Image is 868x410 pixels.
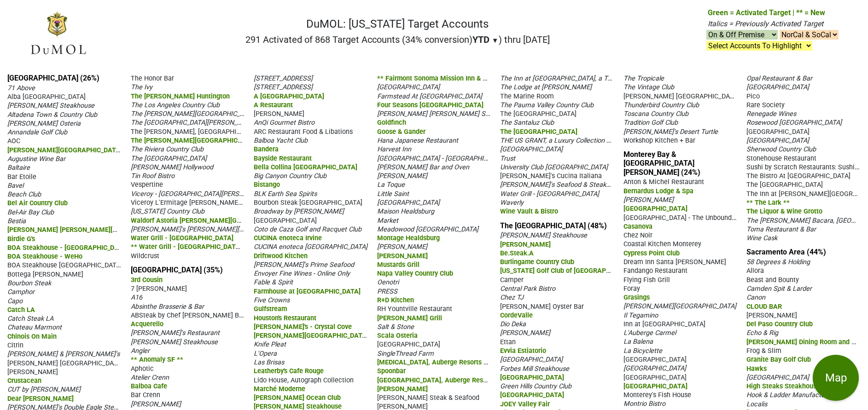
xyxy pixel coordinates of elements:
span: The Marine Room [500,92,554,100]
span: Maison Healdsburg [377,208,434,215]
span: [PERSON_NAME]'s [PERSON_NAME][GEOGRAPHIC_DATA] [131,225,300,233]
span: 3rd Cousin [131,276,163,284]
span: La Bicyclette [623,347,662,355]
span: Capo [7,297,23,305]
span: Bavel [7,182,23,190]
span: Burlingame Country Club [500,258,574,266]
span: [GEOGRAPHIC_DATA] [623,356,687,364]
span: Envoyer Fine Wines - Online Only [254,270,350,277]
span: YTD [472,34,489,45]
span: Leatherby's Cafe Rouge [254,367,324,375]
span: Catch Steak LA [7,315,53,323]
span: Lido House, Autograph Collection [254,376,354,384]
span: Frog & Slim [746,347,781,355]
span: Pico [746,92,760,100]
span: [GEOGRAPHIC_DATA] [500,356,563,364]
span: [GEOGRAPHIC_DATA] [623,374,687,381]
span: Bandera [254,145,279,153]
span: [GEOGRAPHIC_DATA], Auberge Resorts Collection [377,375,527,384]
span: Angler [131,347,150,355]
span: Rare Society [746,101,785,109]
span: [GEOGRAPHIC_DATA] [500,374,564,381]
span: [GEOGRAPHIC_DATA] [377,199,440,207]
span: Catch LA [7,306,35,314]
span: Stonehouse Restaurant [746,155,816,162]
span: RH Yountville Restaurant [377,305,452,313]
span: Salt & Stone [377,323,414,331]
span: [PERSON_NAME] [PERSON_NAME][GEOGRAPHIC_DATA], A [GEOGRAPHIC_DATA] [7,225,249,234]
span: The [PERSON_NAME][GEOGRAPHIC_DATA] [131,109,257,118]
span: The [PERSON_NAME], [GEOGRAPHIC_DATA] [131,127,261,136]
span: University Club [GEOGRAPHIC_DATA] [500,163,608,171]
span: Driftwood Kitchen [254,252,308,260]
img: DuMOL [29,11,87,56]
span: [PERSON_NAME] Bar and Oven [377,163,469,171]
span: Beach Club [7,191,41,198]
span: [PERSON_NAME]'s Prime Seafood [254,261,354,269]
span: Chez Noir [623,231,652,239]
span: [GEOGRAPHIC_DATA] [623,205,687,213]
span: Cypress Point Club [623,249,680,257]
span: [STREET_ADDRESS] [254,75,313,82]
span: Knife Pleat [254,341,286,348]
span: BOA Steakhouse [GEOGRAPHIC_DATA] [7,260,122,269]
span: Bistango [254,181,280,189]
span: Bourbon Steak [GEOGRAPHIC_DATA] [254,199,362,207]
span: Renegade Wines [746,110,796,118]
span: Goose & Gander [377,128,425,136]
span: The Riviera Country Club [131,145,204,153]
span: Chez TJ [500,294,524,301]
span: 71 Above [7,84,35,92]
span: [PERSON_NAME] [GEOGRAPHIC_DATA], by [PERSON_NAME] [623,92,802,100]
span: [PERSON_NAME] Steakhouse [131,338,218,346]
span: [PERSON_NAME]'s - Crystal Cove [254,323,352,331]
span: Wildcrust [131,252,159,260]
span: THE US GRANT, a Luxury Collection Hotel, [GEOGRAPHIC_DATA] [500,136,688,144]
span: Workshop Kitchen + Bar [623,137,695,144]
span: The Bistro At [GEOGRAPHIC_DATA] [746,172,851,180]
span: Bar Crenn [131,391,160,399]
span: [PERSON_NAME] Oyster Bar [500,303,584,311]
span: JOEY Valley Fair [500,400,550,408]
span: [PERSON_NAME] Grill [377,314,442,322]
span: Hawks [746,365,767,373]
span: Houston's Restaurant [254,314,316,322]
span: Monterey's Fish House [623,391,691,399]
span: R+D Kitchen [377,296,414,304]
span: [PERSON_NAME] Steak & Seafood [377,394,479,402]
span: The Liquor & Wine Grotto [746,208,822,215]
span: Waverly [500,199,524,207]
span: Aphotic [131,365,154,373]
span: Scala Osteria [377,332,418,340]
span: Flying Fish Grill [623,276,670,284]
span: AnQi Gourmet Bistro [254,119,315,127]
span: L'Opera [254,350,277,358]
span: Evvia Estiatorio [500,347,546,355]
span: The [PERSON_NAME] Huntington [131,92,230,100]
span: [GEOGRAPHIC_DATA] [377,83,440,91]
span: La Toque [377,181,405,189]
span: [GEOGRAPHIC_DATA] [746,83,809,91]
span: L'Auberge Carmel [623,329,676,337]
span: Inn at [GEOGRAPHIC_DATA] [623,320,705,328]
span: Five Crowns [254,296,290,304]
span: Balboa Cafe [131,382,167,390]
span: [GEOGRAPHIC_DATA] - [GEOGRAPHIC_DATA] [377,154,508,162]
span: The [PERSON_NAME][GEOGRAPHIC_DATA] [131,136,259,144]
span: Bernardus Lodge & Spa [623,187,693,195]
a: The [GEOGRAPHIC_DATA] (48%) [500,221,607,230]
span: Green Hills Country Club [500,382,571,390]
span: Bel Air Country Club [7,199,68,207]
span: CLOUD BAR [746,303,782,311]
span: [PERSON_NAME] Ocean Club [254,394,341,402]
span: [PERSON_NAME] [GEOGRAPHIC_DATA] [7,358,123,367]
span: Farmstead At [GEOGRAPHIC_DATA] [377,92,482,100]
a: [GEOGRAPHIC_DATA] (35%) [131,266,223,274]
span: BOA Steakhouse - [GEOGRAPHIC_DATA][PERSON_NAME] [7,243,179,252]
span: [PERSON_NAME] [377,252,428,260]
span: [PERSON_NAME] Osteria [7,120,81,127]
span: Birdie G's [7,235,35,243]
span: Tin Roof Bistro [131,172,175,180]
span: [GEOGRAPHIC_DATA] - The Unbound Collection by Hyatt [623,213,791,222]
span: Water Grill - [GEOGRAPHIC_DATA] [131,234,233,242]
